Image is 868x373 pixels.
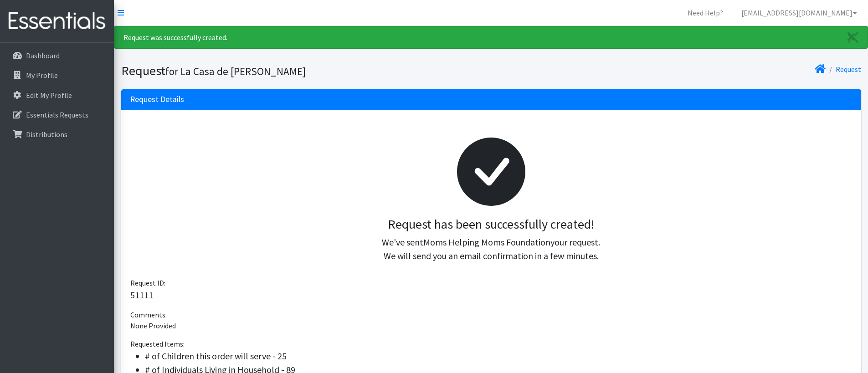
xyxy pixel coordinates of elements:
[138,235,845,263] p: We've sent your request. We will send you an email confirmation in a few minutes.
[26,130,67,139] p: Distributions
[130,310,167,319] span: Comments:
[121,63,488,79] h1: Request
[680,4,730,22] a: Need Help?
[734,4,864,22] a: [EMAIL_ADDRESS][DOMAIN_NAME]
[130,95,184,104] h3: Request Details
[26,71,58,80] p: My Profile
[145,349,852,363] li: # of Children this order will serve - 25
[138,217,845,232] h3: Request has been successfully created!
[836,65,861,74] a: Request
[4,125,110,143] a: Distributions
[130,339,185,348] span: Requested Items:
[4,46,110,65] a: Dashboard
[4,106,110,124] a: Essentials Requests
[130,278,165,287] span: Request ID:
[4,66,110,84] a: My Profile
[130,288,852,302] p: 51111
[423,236,550,248] span: Moms Helping Moms Foundation
[838,26,868,48] a: Close
[26,110,88,119] p: Essentials Requests
[26,91,72,100] p: Edit My Profile
[4,6,110,36] img: HumanEssentials
[114,26,868,49] div: Request was successfully created.
[165,65,306,78] small: for La Casa de [PERSON_NAME]
[130,321,176,330] span: None Provided
[26,51,60,60] p: Dashboard
[4,86,110,104] a: Edit My Profile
